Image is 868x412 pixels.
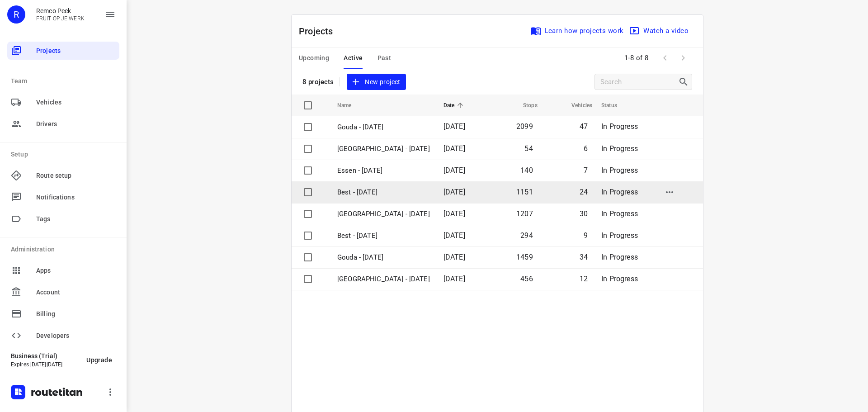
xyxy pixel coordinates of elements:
p: [GEOGRAPHIC_DATA] - [DATE] [337,144,430,154]
div: Projects [7,42,119,60]
span: Upcoming [299,52,329,64]
span: 140 [520,166,533,175]
button: Upgrade [79,352,119,368]
div: Route setup [7,166,119,185]
span: 12 [580,275,588,283]
p: Zwolle - Tuesday [337,274,430,284]
span: Status [601,100,629,111]
button: New project [347,74,406,90]
span: In Progress [601,144,638,153]
p: Best - [DATE] [337,187,430,198]
span: In Progress [601,231,638,240]
div: Notifications [7,188,119,206]
span: [DATE] [443,209,465,218]
span: Date [443,100,467,111]
p: Essen - Wednesday [337,166,430,176]
p: [GEOGRAPHIC_DATA] - [DATE] [337,209,430,219]
span: Stops [511,100,538,111]
p: Administration [11,245,119,254]
span: Upgrade [86,356,112,364]
div: Billing [7,305,119,323]
div: Drivers [7,115,119,133]
span: 30 [580,209,588,218]
span: Next Page [674,49,692,67]
span: In Progress [601,209,638,218]
span: [DATE] [443,144,465,153]
span: 24 [580,188,588,196]
span: [DATE] [443,253,465,261]
span: [DATE] [443,166,465,175]
p: Setup [11,150,119,159]
span: New project [352,76,400,88]
div: Developers [7,327,119,345]
span: Route setup [36,171,116,180]
p: Best - [DATE] [337,231,430,241]
span: 34 [580,253,588,261]
span: 2099 [516,122,533,131]
p: Gouda - Tuesday [337,252,430,263]
p: Remco Peek [36,7,85,14]
p: FRUIT OP JE WERK [36,15,85,22]
input: Search projects [600,75,678,89]
span: 54 [524,144,533,153]
span: [DATE] [443,231,465,240]
span: 1151 [516,188,533,196]
span: Tags [36,214,116,224]
span: Notifications [36,193,116,202]
span: In Progress [601,188,638,196]
span: 456 [520,275,533,283]
span: Developers [36,331,116,341]
span: Active [344,52,363,64]
span: 9 [584,231,588,240]
div: R [7,5,25,24]
span: 1207 [516,209,533,218]
span: 1459 [516,253,533,261]
span: 6 [584,144,588,153]
span: In Progress [601,275,638,283]
span: 294 [520,231,533,240]
span: Apps [36,266,116,275]
p: Projects [299,24,340,38]
span: Account [36,288,116,297]
p: 8 projects [302,78,334,86]
span: 7 [584,166,588,175]
div: Vehicles [7,93,119,111]
p: Expires [DATE][DATE] [11,361,79,368]
span: Projects [36,46,116,56]
span: Past [377,52,392,64]
div: Apps [7,261,119,279]
span: 1-8 of 8 [621,48,652,68]
span: In Progress [601,253,638,261]
span: Previous Page [656,49,674,67]
span: [DATE] [443,188,465,196]
p: Gouda - [DATE] [337,122,430,133]
span: 47 [580,122,588,131]
p: Team [11,76,119,86]
span: In Progress [601,166,638,175]
span: In Progress [601,122,638,131]
span: Vehicles [560,100,592,111]
span: Billing [36,309,116,319]
span: [DATE] [443,275,465,283]
span: [DATE] [443,122,465,131]
span: Drivers [36,119,116,129]
span: Name [337,100,363,111]
div: Tags [7,210,119,228]
div: Search [678,76,692,87]
span: Vehicles [36,98,116,107]
div: Account [7,283,119,301]
p: Business (Trial) [11,352,79,360]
